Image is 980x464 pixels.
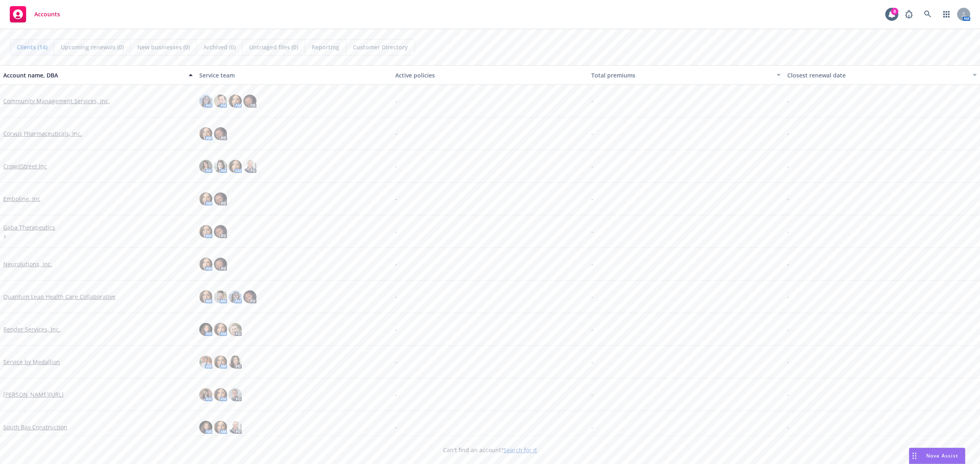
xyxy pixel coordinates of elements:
[214,356,227,369] img: photo
[591,423,593,431] span: -
[591,129,593,138] span: -
[353,43,408,51] span: Customer Directory
[395,292,397,301] span: -
[926,452,958,459] span: Nova Assist
[229,323,242,336] img: photo
[392,65,588,85] button: Active policies
[395,71,585,80] div: Active policies
[243,95,256,108] img: photo
[214,290,227,303] img: photo
[784,65,980,85] button: Closest renewal date
[203,43,236,51] span: Archived (0)
[901,6,917,22] a: Report a Bug
[17,43,47,51] span: Clients (14)
[3,223,55,232] a: Gaba Therapeutics
[214,225,227,238] img: photo
[229,388,242,401] img: photo
[787,260,789,268] span: -
[3,162,47,170] a: CrowdStreet Inc
[229,290,242,303] img: photo
[229,95,242,108] img: photo
[395,260,397,268] span: -
[34,11,60,18] span: Accounts
[214,192,227,205] img: photo
[3,292,116,301] a: Quantum Leap Health Care Collaborative
[395,423,397,431] span: -
[395,194,397,203] span: -
[3,97,110,105] a: Community Management Services, Inc.
[591,71,772,80] div: Total premiums
[395,129,397,138] span: -
[199,258,212,271] img: photo
[199,356,212,369] img: photo
[199,71,389,80] div: Service team
[787,423,789,431] span: -
[3,390,64,399] a: [PERSON_NAME][URL]
[3,325,60,334] a: Render Services, Inc.
[214,388,227,401] img: photo
[787,71,968,80] div: Closest renewal date
[199,95,212,108] img: photo
[214,127,227,140] img: photo
[199,127,212,140] img: photo
[3,423,67,431] a: South Bay Construction
[3,358,60,366] a: Service by Medallion
[395,390,397,399] span: -
[787,227,789,236] span: -
[312,43,339,51] span: Reporting
[199,160,212,173] img: photo
[199,323,212,336] img: photo
[7,3,63,26] a: Accounts
[591,292,593,301] span: -
[214,323,227,336] img: photo
[214,160,227,173] img: photo
[938,6,955,22] a: Switch app
[3,260,52,268] a: Neurolutions, Inc.
[229,421,242,434] img: photo
[395,325,397,334] span: -
[199,388,212,401] img: photo
[787,97,789,105] span: -
[243,290,256,303] img: photo
[787,358,789,366] span: -
[787,129,789,138] span: -
[787,390,789,399] span: -
[395,162,397,170] span: -
[199,290,212,303] img: photo
[591,97,593,105] span: -
[395,97,397,105] span: -
[920,6,936,22] a: Search
[395,227,397,236] span: -
[196,65,392,85] button: Service team
[3,129,82,138] a: Corvus Pharmaceuticals, Inc.
[243,160,256,173] img: photo
[229,160,242,173] img: photo
[214,421,227,434] img: photo
[909,448,965,464] button: Nova Assist
[591,260,593,268] span: -
[591,162,593,170] span: -
[249,43,298,51] span: Untriaged files (0)
[214,258,227,271] img: photo
[199,192,212,205] img: photo
[591,390,593,399] span: -
[3,232,6,240] span: x
[787,162,789,170] span: -
[395,358,397,366] span: -
[787,325,789,334] span: -
[787,194,789,203] span: -
[3,194,40,203] a: Emboline, Inc
[3,71,184,80] div: Account name, DBA
[214,95,227,108] img: photo
[199,421,212,434] img: photo
[591,227,593,236] span: -
[591,194,593,203] span: -
[891,8,898,15] div: 8
[909,448,920,464] div: Drag to move
[591,358,593,366] span: -
[503,446,537,454] a: Search for it
[137,43,190,51] span: New businesses (0)
[61,43,124,51] span: Upcoming renewals (0)
[443,446,537,454] span: Can't find an account?
[199,225,212,238] img: photo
